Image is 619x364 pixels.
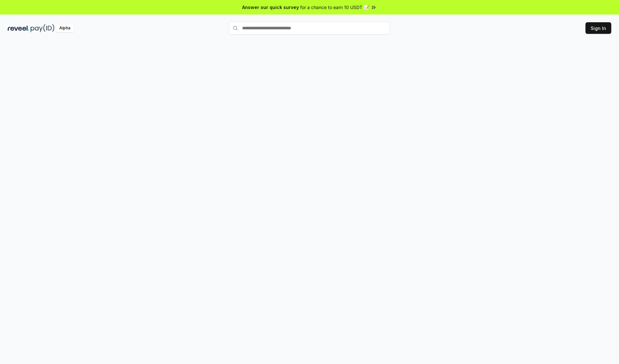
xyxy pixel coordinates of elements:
span: Answer our quick survey [242,4,299,11]
div: Alpha [56,24,74,32]
img: pay_id [31,24,54,32]
img: reveel_dark [8,24,29,32]
span: for a chance to earn 10 USDT 📝 [300,4,369,11]
button: Sign In [585,22,611,34]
